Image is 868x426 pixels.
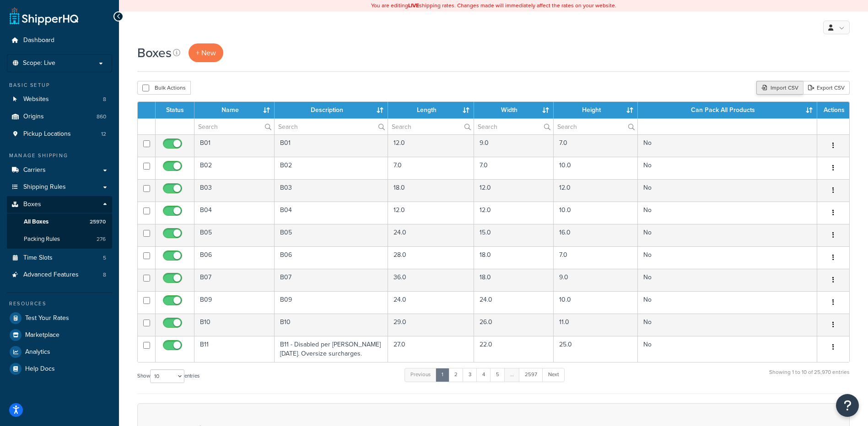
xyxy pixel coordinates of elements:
a: Previous [404,368,437,382]
span: Shipping Rules [23,183,66,191]
td: B07 [275,269,388,291]
td: B01 [275,134,388,157]
td: No [638,291,817,314]
a: Export CSV [803,81,850,95]
th: Length : activate to sort column ascending [388,102,474,118]
a: Marketplace [7,327,112,343]
span: Pickup Locations [23,130,71,138]
td: No [638,157,817,179]
td: 36.0 [388,269,474,291]
a: 2 [448,368,464,382]
div: Import CSV [756,81,803,95]
td: 7.0 [554,134,638,157]
td: 12.0 [474,179,553,202]
td: 26.0 [474,314,553,336]
span: 860 [97,113,106,121]
a: 4 [476,368,491,382]
a: 3 [463,368,477,382]
td: B06 [194,246,275,269]
a: Test Your Rates [7,310,112,326]
td: B01 [194,134,275,157]
span: 276 [97,235,106,243]
td: B02 [194,157,275,179]
span: Packing Rules [24,235,60,243]
span: Marketplace [25,331,59,339]
td: B07 [194,269,275,291]
a: Dashboard [7,32,112,49]
td: No [638,202,817,224]
td: 24.0 [388,224,474,246]
div: Manage Shipping [7,152,112,160]
a: Websites 8 [7,91,112,108]
div: Resources [7,300,112,308]
div: Showing 1 to 10 of 25,970 entries [769,367,850,387]
a: Boxes [7,196,112,213]
a: 5 [490,368,505,382]
td: B09 [275,291,388,314]
li: Advanced Features [7,266,112,283]
td: 12.0 [388,134,474,157]
span: Dashboard [23,37,54,44]
span: Analytics [25,348,50,356]
td: B09 [194,291,275,314]
input: Search [474,119,553,134]
span: 5 [103,254,106,262]
span: Scope: Live [23,59,55,67]
td: 24.0 [474,291,553,314]
a: Time Slots 5 [7,250,112,266]
a: Analytics [7,344,112,360]
a: Help Docs [7,361,112,377]
th: Actions [817,102,849,118]
td: 9.0 [474,134,553,157]
span: 12 [101,130,106,138]
li: All Boxes [7,213,112,230]
td: No [638,179,817,202]
li: Packing Rules [7,231,112,248]
a: Advanced Features 8 [7,266,112,283]
li: Pickup Locations [7,126,112,143]
a: 2597 [519,368,543,382]
td: B06 [275,246,388,269]
td: 18.0 [388,179,474,202]
td: 28.0 [388,246,474,269]
li: Carriers [7,162,112,179]
td: B02 [275,157,388,179]
td: B03 [194,179,275,202]
a: Packing Rules 276 [7,231,112,248]
input: Search [275,119,388,134]
a: Shipping Rules [7,179,112,196]
div: Basic Setup [7,81,112,89]
td: 12.0 [388,202,474,224]
li: Websites [7,91,112,108]
td: B10 [194,314,275,336]
th: Height : activate to sort column ascending [554,102,638,118]
td: 16.0 [554,224,638,246]
td: 7.0 [388,157,474,179]
span: Websites [23,96,49,103]
a: Pickup Locations 12 [7,126,112,143]
span: All Boxes [24,218,49,226]
a: 1 [436,368,449,382]
td: 12.0 [474,202,553,224]
td: 7.0 [554,246,638,269]
span: Boxes [23,201,41,208]
td: B11 [194,336,275,362]
td: No [638,134,817,157]
span: Advanced Features [23,271,79,279]
li: Origins [7,108,112,125]
a: … [504,368,520,382]
span: 8 [103,271,106,279]
li: Boxes [7,196,112,248]
input: Search [194,119,274,134]
a: Next [542,368,565,382]
td: 7.0 [474,157,553,179]
h1: Boxes [137,44,172,62]
td: 9.0 [554,269,638,291]
td: 10.0 [554,202,638,224]
td: 18.0 [474,269,553,291]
